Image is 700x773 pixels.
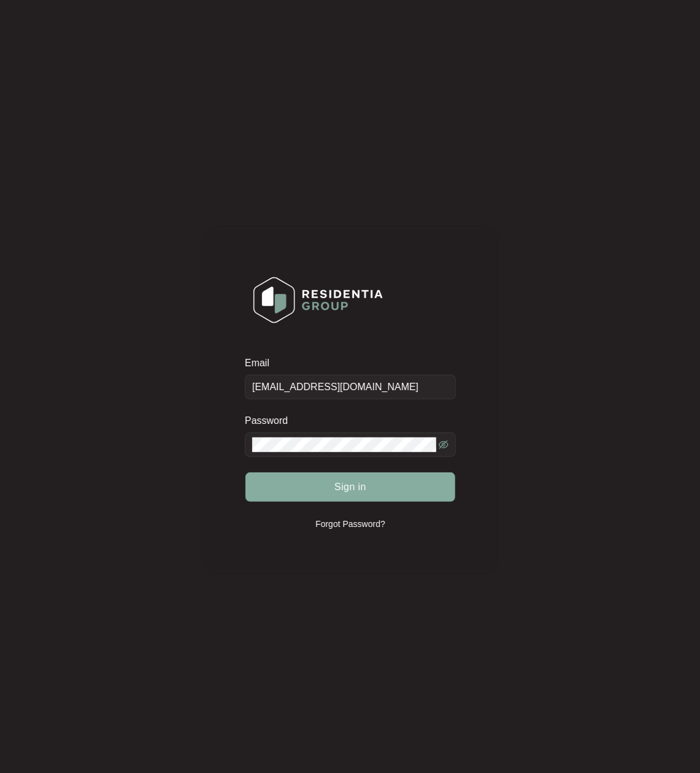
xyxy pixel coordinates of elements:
[245,375,456,399] input: Email
[315,518,385,530] p: Forgot Password?
[252,437,436,452] input: Password
[439,440,448,450] span: eye-invisible
[245,269,391,331] img: Login Logo
[334,480,366,494] span: Sign in
[245,472,455,502] button: Sign in
[245,415,297,427] label: Password
[245,357,278,369] label: Email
